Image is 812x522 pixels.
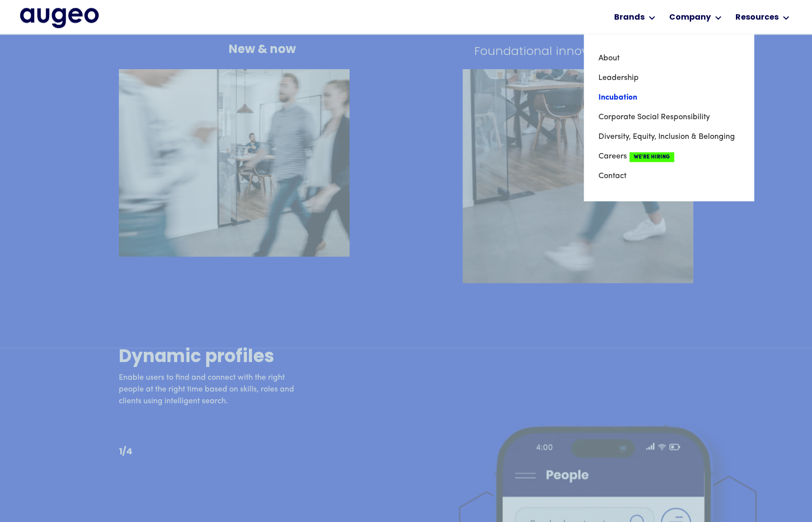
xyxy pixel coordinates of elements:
a: home [20,8,99,27]
div: Company [669,12,711,24]
a: About [598,49,739,68]
a: Leadership [598,68,739,88]
div: Resources [735,12,779,24]
a: Diversity, Equity, Inclusion & Belonging [598,127,739,147]
a: CareersWe're Hiring [598,147,739,166]
nav: Company [584,34,754,201]
a: Corporate Social Responsibility [598,107,739,127]
img: Augeo's full logo in midnight blue. [20,8,99,27]
div: Brands [614,12,645,24]
a: Contact [598,166,739,186]
a: Incubation [598,88,739,107]
span: We're Hiring [629,152,674,162]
